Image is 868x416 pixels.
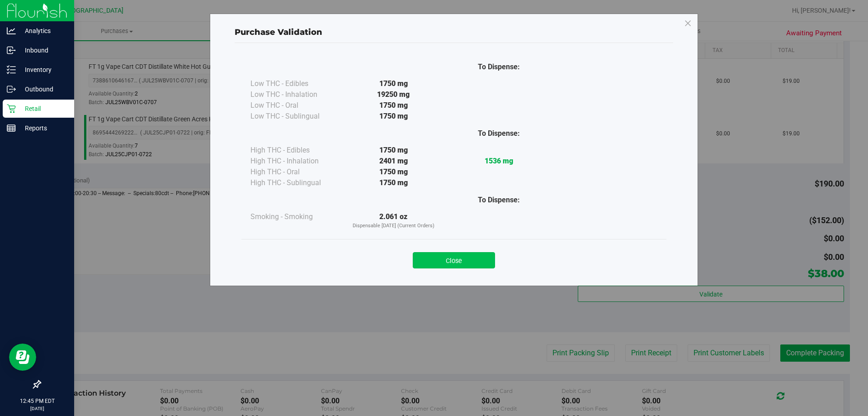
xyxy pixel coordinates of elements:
div: High THC - Edibles [250,145,341,156]
div: Low THC - Sublingual [250,111,341,122]
div: 1750 mg [341,111,446,122]
p: Inventory [16,64,70,75]
div: 1750 mg [341,78,446,89]
span: Purchase Validation [235,27,322,37]
p: Inbound [16,45,70,56]
div: 1750 mg [341,100,446,111]
div: 1750 mg [341,167,446,177]
p: 12:45 PM EDT [4,397,70,405]
inline-svg: Retail [7,104,16,113]
inline-svg: Inventory [7,65,16,74]
div: High THC - Oral [250,167,341,177]
div: To Dispense: [446,128,552,139]
iframe: Resource center [9,344,36,371]
div: 19250 mg [341,89,446,100]
div: 1750 mg [341,145,446,156]
div: Low THC - Inhalation [250,89,341,100]
div: 1750 mg [341,177,446,188]
div: Low THC - Oral [250,100,341,111]
p: Analytics [16,25,70,36]
div: High THC - Sublingual [250,177,341,188]
p: [DATE] [4,405,70,412]
div: To Dispense: [446,195,552,206]
div: 2401 mg [341,156,446,167]
button: Close [413,252,495,268]
div: 2.061 oz [341,211,446,230]
inline-svg: Analytics [7,26,16,35]
inline-svg: Reports [7,124,16,133]
div: Low THC - Edibles [250,78,341,89]
p: Outbound [16,84,70,95]
div: Smoking - Smoking [250,211,341,222]
p: Retail [16,103,70,114]
div: To Dispense: [446,62,552,72]
inline-svg: Inbound [7,46,16,55]
p: Dispensable [DATE] (Current Orders) [341,222,446,230]
div: High THC - Inhalation [250,156,341,167]
p: Reports [16,123,70,134]
strong: 1536 mg [485,157,513,165]
inline-svg: Outbound [7,85,16,94]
